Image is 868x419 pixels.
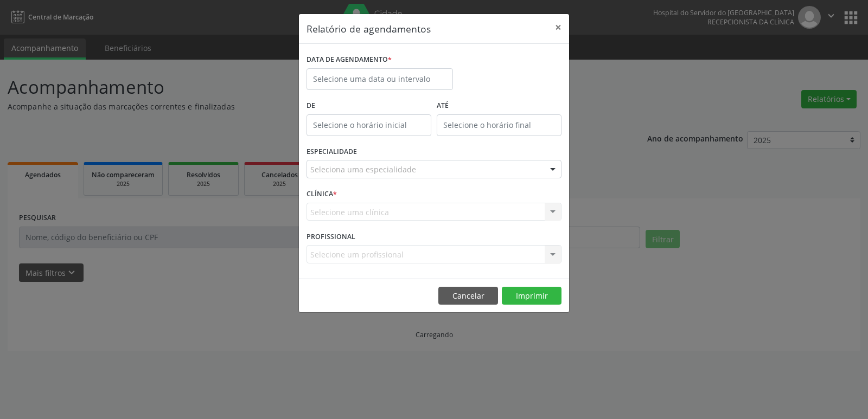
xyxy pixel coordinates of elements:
[310,164,416,175] span: Seleciona uma especialidade
[307,186,337,203] label: CLÍNICA
[307,98,431,114] label: De
[307,51,392,68] label: DATA DE AGENDAMENTO
[307,228,355,245] label: PROFISSIONAL
[502,287,561,305] button: Imprimir
[307,144,357,160] label: ESPECIALIDADE
[307,68,453,90] input: Selecione uma data ou intervalo
[547,14,569,41] button: Close
[307,22,431,36] h5: Relatório de agendamentos
[437,98,561,114] label: ATÉ
[307,114,431,136] input: Selecione o horário inicial
[437,114,561,136] input: Selecione o horário final
[438,287,498,305] button: Cancelar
